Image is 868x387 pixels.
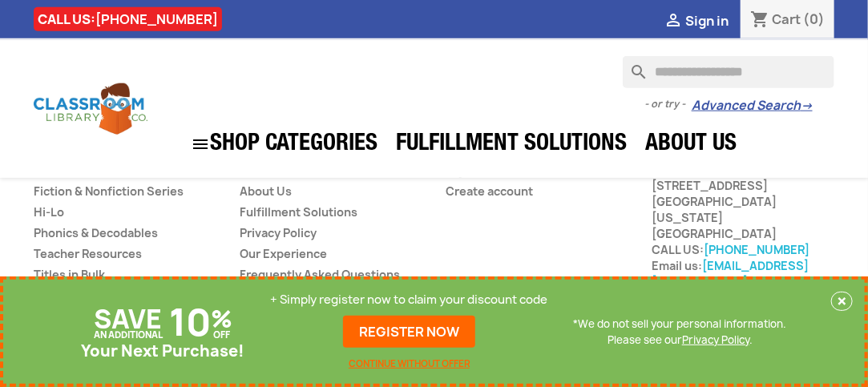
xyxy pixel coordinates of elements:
a: CONTINUE WITHOUT OFFER [349,356,470,372]
p: SAVE [95,311,163,327]
a: Fiction & Nonfiction Series [34,183,184,199]
button: Close [831,292,853,311]
p: Your Next Purchase! [82,343,245,359]
img: Classroom Library Company [34,83,147,135]
a: Fulfillment Solutions [240,204,357,220]
span: → [801,98,813,114]
a: [PHONE_NUMBER] [704,242,810,257]
a: [PHONE_NUMBER] [95,10,218,28]
a: Advanced Search→ [692,98,813,114]
p: 10 [169,314,211,330]
i: shopping_cart [750,11,769,30]
p: OFF [213,327,230,343]
a: Our Experience [240,246,327,261]
a: About Us [240,183,292,199]
a: About Us [638,129,745,161]
a: Hi-Lo [34,204,64,220]
a: Teacher Resources [34,246,142,261]
a: Create account [446,183,534,199]
a: Fulfillment Solutions [389,129,636,161]
p: + Simply register now to claim your discount code [271,292,548,308]
a: REGISTER NOW [343,316,475,348]
i:  [664,12,683,31]
a:  Sign in [664,12,729,30]
span: - or try - [644,96,692,112]
span: Sign in [685,12,729,30]
span: (0) [803,11,825,29]
i: search [623,56,642,75]
div: Classroom Library Company [STREET_ADDRESS] [GEOGRAPHIC_DATA][US_STATE] [GEOGRAPHIC_DATA] CALL US:... [652,162,834,290]
span: Cart [772,11,801,29]
p: % [211,311,232,327]
a: Titles in Bulk [34,267,105,282]
i:  [192,135,211,154]
div: CALL US: [34,7,222,31]
a: Privacy Policy [240,225,317,240]
p: *We do not sell your personal information. Please see our . [574,316,787,348]
a: Phonics & Decodables [34,225,158,240]
a: Frequently Asked Questions [240,267,400,282]
a: Privacy Policy [682,333,749,347]
a: [EMAIL_ADDRESS][DOMAIN_NAME] [652,258,809,289]
a: SHOP CATEGORIES [184,127,386,162]
input: Search [623,56,834,88]
p: AN ADDITIONAL [94,327,163,343]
